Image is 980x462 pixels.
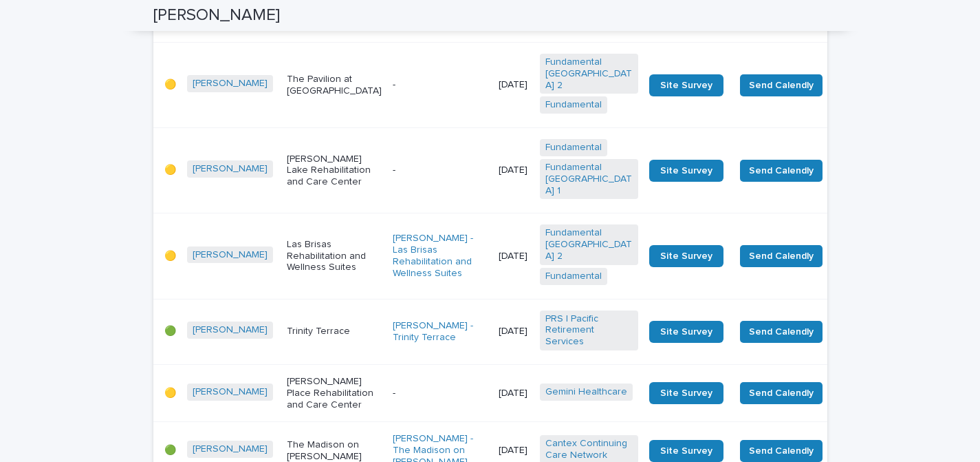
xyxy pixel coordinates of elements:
[749,325,814,339] span: Send Calendly
[393,233,488,279] a: [PERSON_NAME] - Las Brisas Rehabilitation and Wellness Suites
[660,251,712,261] span: Site Survey
[499,326,529,337] p: [DATE]
[649,74,723,96] a: Site Survey
[393,320,488,344] a: [PERSON_NAME] - Trinity Terrace
[649,321,723,343] a: Site Survey
[740,382,823,404] button: Send Calendly
[740,245,823,267] button: Send Calendly
[153,43,925,128] tr: 🟡[PERSON_NAME] The Pavilion at [GEOGRAPHIC_DATA]-[DATE]Fundamental [GEOGRAPHIC_DATA] 2 Fundamenta...
[649,245,723,267] a: Site Survey
[393,165,488,176] p: -
[545,56,633,91] a: Fundamental [GEOGRAPHIC_DATA] 2
[499,165,529,176] p: [DATE]
[164,251,176,262] p: 🟡
[660,81,712,90] span: Site Survey
[545,438,633,461] a: Cantex Continuing Care Network
[193,163,268,175] a: [PERSON_NAME]
[545,313,633,348] a: PRS | Pacific Retirement Services
[499,79,529,91] p: [DATE]
[287,239,382,273] p: Las Brisas Rehabilitation and Wellness Suites
[749,249,814,263] span: Send Calendly
[740,74,823,96] button: Send Calendly
[749,164,814,178] span: Send Calendly
[153,299,925,364] tr: 🟢[PERSON_NAME] Trinity Terrace[PERSON_NAME] - Trinity Terrace [DATE]PRS | Pacific Retirement Serv...
[545,162,633,196] a: Fundamental [GEOGRAPHIC_DATA] 1
[287,326,382,337] p: Trinity Terrace
[740,440,823,462] button: Send Calendly
[545,386,627,398] a: Gemini Healthcare
[740,321,823,343] button: Send Calendly
[193,324,268,336] a: [PERSON_NAME]
[740,160,823,182] button: Send Calendly
[749,444,814,458] span: Send Calendly
[193,78,268,90] a: [PERSON_NAME]
[749,386,814,400] span: Send Calendly
[164,79,176,91] p: 🟡
[164,326,176,337] p: 🟢
[193,443,268,455] a: [PERSON_NAME]
[749,78,814,92] span: Send Calendly
[499,445,529,456] p: [DATE]
[649,160,723,182] a: Site Survey
[193,249,268,261] a: [PERSON_NAME]
[499,388,529,399] p: [DATE]
[649,440,723,462] a: Site Survey
[393,388,488,399] p: -
[153,128,925,213] tr: 🟡[PERSON_NAME] [PERSON_NAME] Lake Rehabilitation and Care Center-[DATE]Fundamental Fundamental [G...
[153,6,280,25] h2: [PERSON_NAME]
[287,376,382,410] p: [PERSON_NAME] Place Rehabilitation and Care Center
[164,165,176,176] p: 🟡
[164,445,176,456] p: 🟢
[545,142,602,154] a: Fundamental
[649,382,723,404] a: Site Survey
[287,154,382,188] p: [PERSON_NAME] Lake Rehabilitation and Care Center
[193,386,268,398] a: [PERSON_NAME]
[153,364,925,421] tr: 🟡[PERSON_NAME] [PERSON_NAME] Place Rehabilitation and Care Center-[DATE]Gemini Healthcare Site Su...
[660,327,712,337] span: Site Survey
[499,251,529,262] p: [DATE]
[545,99,602,111] a: Fundamental
[660,446,712,456] span: Site Survey
[287,74,382,97] p: The Pavilion at [GEOGRAPHIC_DATA]
[164,388,176,399] p: 🟡
[545,227,633,262] a: Fundamental [GEOGRAPHIC_DATA] 2
[153,213,925,299] tr: 🟡[PERSON_NAME] Las Brisas Rehabilitation and Wellness Suites[PERSON_NAME] - Las Brisas Rehabilita...
[660,388,712,398] span: Site Survey
[545,271,602,282] a: Fundamental
[393,79,488,91] p: -
[660,166,712,176] span: Site Survey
